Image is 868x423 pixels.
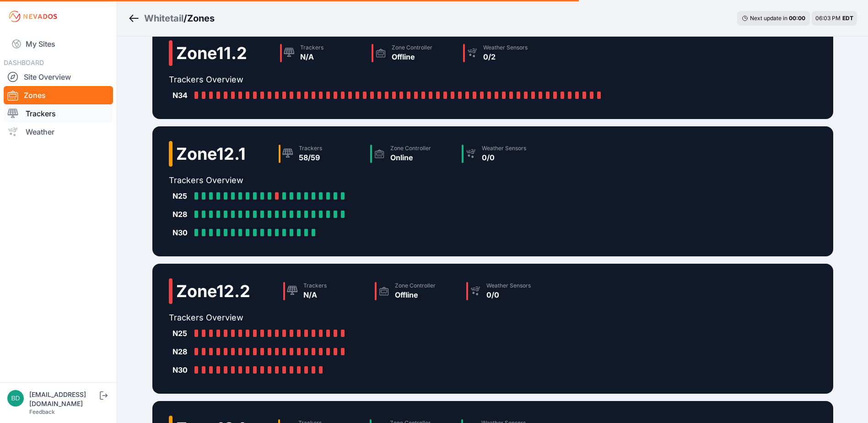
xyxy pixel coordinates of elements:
span: 06:03 PM [815,15,841,22]
span: DASHBOARD [4,59,44,66]
div: Offline [392,51,432,62]
div: Offline [395,289,436,300]
h2: Trackers Overview [169,73,608,86]
a: Trackers [4,104,113,123]
div: Zone Controller [390,145,431,152]
h3: Zones [187,12,215,25]
a: Zones [4,86,113,104]
a: Weather [4,123,113,141]
h2: Zone 12.1 [176,145,246,163]
div: Trackers [299,145,322,152]
img: Nevados [7,9,59,24]
span: / [183,12,187,25]
div: Online [390,152,431,163]
div: N34 [173,90,191,101]
div: Zone Controller [395,282,436,289]
div: [EMAIL_ADDRESS][DOMAIN_NAME] [29,390,98,408]
span: EDT [842,15,853,22]
a: Site Overview [4,68,113,86]
div: Zone Controller [392,44,432,51]
div: N30 [173,364,191,375]
img: bdrury@prim.com [7,390,24,407]
a: My Sites [4,33,113,55]
h2: Zone 11.2 [176,44,247,62]
div: Weather Sensors [482,145,526,152]
a: TrackersN/A [280,278,371,304]
div: N30 [173,227,191,238]
div: 00 : 00 [789,15,805,22]
h2: Zone 12.2 [176,282,250,300]
a: Weather Sensors0/0 [458,141,550,167]
div: Weather Sensors [483,44,528,51]
div: 58/59 [299,152,322,163]
nav: Breadcrumb [128,6,215,30]
a: Trackers58/59 [275,141,367,167]
a: TrackersN/A [276,40,368,66]
a: Weather Sensors0/2 [459,40,551,66]
a: Feedback [29,408,55,415]
a: Whitetail [144,12,183,25]
h2: Trackers Overview [169,174,550,187]
a: Weather Sensors0/0 [463,278,554,304]
div: N28 [173,209,191,220]
div: N28 [173,346,191,357]
div: N/A [303,289,327,300]
div: 0/0 [486,289,531,300]
div: 0/2 [483,51,528,62]
h2: Trackers Overview [169,311,554,324]
div: Trackers [300,44,323,51]
div: N25 [173,328,191,339]
div: Weather Sensors [486,282,531,289]
div: N25 [173,190,191,201]
div: Trackers [303,282,327,289]
div: N/A [300,51,323,62]
span: Next update in [750,15,787,22]
div: 0/0 [482,152,526,163]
